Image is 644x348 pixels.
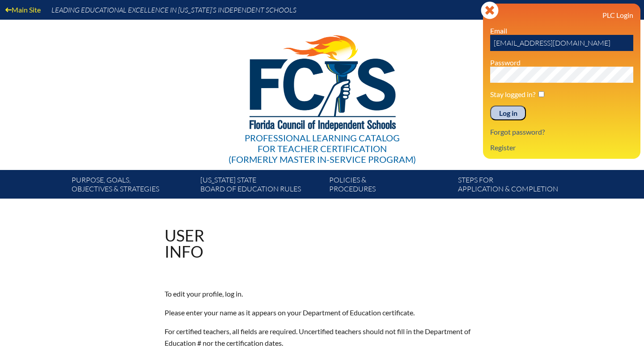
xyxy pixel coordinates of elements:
img: FCISlogo221.eps [230,20,415,142]
a: [US_STATE] StateBoard of Education rules [197,174,326,199]
a: Professional Learning Catalog for Teacher Certification(formerly Master In-service Program) [225,18,419,166]
svg: Close [481,1,499,19]
input: Log in [490,106,526,121]
p: To edit your profile, log in. [165,288,479,300]
div: Professional Learning Catalog (formerly Master In-service Program) [229,132,416,165]
a: Forgot password? [487,126,548,138]
h1: User Info [165,227,204,259]
a: Register [487,141,519,153]
label: Email [490,26,507,35]
h3: PLC Login [490,11,633,19]
label: Stay logged in? [490,90,535,98]
span: for Teacher Certification [258,143,387,154]
a: Main Site [2,4,44,16]
a: Policies &Procedures [326,174,454,199]
p: Please enter your name as it appears on your Department of Education certificate. [165,307,479,318]
a: Steps forapplication & completion [454,174,583,199]
a: Purpose, goals,objectives & strategies [68,174,197,199]
label: Password [490,58,521,67]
